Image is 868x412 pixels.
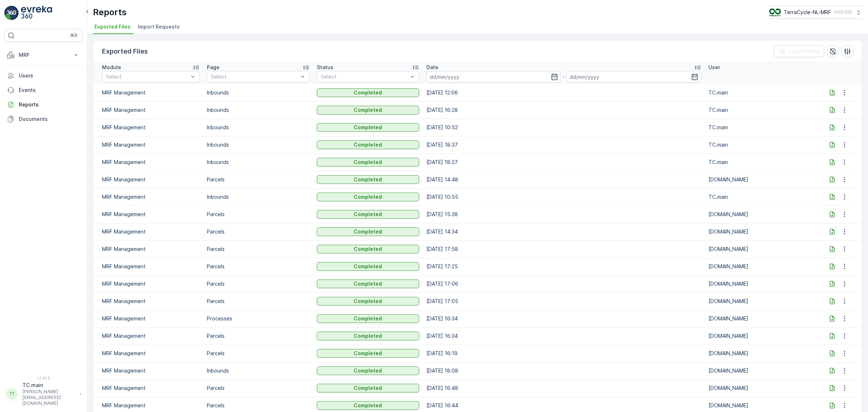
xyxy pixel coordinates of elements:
[138,23,180,30] span: Import Requests
[317,64,333,71] p: Status
[784,9,831,16] p: TerraCycle-NL-MRF
[705,362,815,379] td: [DOMAIN_NAME]
[354,263,382,270] p: Completed
[705,310,815,327] td: [DOMAIN_NAME]
[354,193,382,201] p: Completed
[203,345,313,362] td: Parcels
[4,97,82,112] a: Reports
[354,384,382,392] p: Completed
[705,119,815,136] td: TC.main
[203,379,313,397] td: Parcels
[423,101,705,119] td: [DATE] 16:28
[93,275,203,293] td: MRF Management
[423,258,705,275] td: [DATE] 17:25
[705,101,815,119] td: TC.main
[566,71,701,83] input: dd/mm/yyyy
[354,298,382,305] p: Completed
[317,175,420,184] button: Completed
[317,88,420,97] button: Completed
[705,188,815,206] td: TC.main
[317,193,420,201] button: Completed
[709,64,720,71] p: User
[317,279,420,288] button: Completed
[93,7,127,18] p: Reports
[705,223,815,240] td: [DOMAIN_NAME]
[354,350,382,357] p: Completed
[317,158,420,167] button: Completed
[705,136,815,154] td: TC.main
[354,211,382,218] p: Completed
[423,84,705,101] td: [DATE] 12:06
[203,101,313,119] td: Inbounds
[317,314,420,323] button: Completed
[769,6,862,19] button: TerraCycle-NL-MRF(+02:00)
[354,280,382,287] p: Completed
[93,362,203,379] td: MRF Management
[354,159,382,166] p: Completed
[19,51,68,59] p: MRF
[93,101,203,119] td: MRF Management
[321,73,408,80] p: Select
[354,176,382,183] p: Completed
[93,119,203,136] td: MRF Management
[354,141,382,148] p: Completed
[93,223,203,240] td: MRF Management
[203,293,313,310] td: Parcels
[705,84,815,101] td: TC.main
[93,345,203,362] td: MRF Management
[93,84,203,101] td: MRF Management
[423,223,705,240] td: [DATE] 14:34
[93,293,203,310] td: MRF Management
[317,210,420,219] button: Completed
[106,73,188,80] p: Select
[203,171,313,188] td: Parcels
[4,68,82,83] a: Users
[354,89,382,96] p: Completed
[6,388,18,400] div: TT
[423,206,705,223] td: [DATE] 15:38
[203,310,313,327] td: Processes
[423,327,705,345] td: [DATE] 16:34
[203,119,313,136] td: Inbounds
[93,171,203,188] td: MRF Management
[203,275,313,293] td: Parcels
[354,402,382,409] p: Completed
[317,349,420,358] button: Completed
[102,64,121,71] p: Module
[317,262,420,271] button: Completed
[705,293,815,310] td: [DOMAIN_NAME]
[203,258,313,275] td: Parcels
[70,33,77,38] p: ⌘B
[19,101,80,108] p: Reports
[317,297,420,306] button: Completed
[354,245,382,253] p: Completed
[4,382,82,406] button: TTTC.main[PERSON_NAME][EMAIL_ADDRESS][DOMAIN_NAME]
[423,362,705,379] td: [DATE] 18:08
[203,84,313,101] td: Inbounds
[93,310,203,327] td: MRF Management
[423,293,705,310] td: [DATE] 17:05
[317,140,420,149] button: Completed
[705,154,815,171] td: TC.main
[317,106,420,114] button: Completed
[423,275,705,293] td: [DATE] 17:06
[22,382,76,389] p: TC.main
[354,315,382,322] p: Completed
[423,136,705,154] td: [DATE] 18:37
[426,71,561,83] input: dd/mm/yyyy
[93,327,203,345] td: MRF Management
[426,64,438,71] p: Date
[354,332,382,340] p: Completed
[203,136,313,154] td: Inbounds
[207,64,220,71] p: Page
[354,367,382,374] p: Completed
[705,379,815,397] td: [DOMAIN_NAME]
[19,115,80,123] p: Documents
[19,72,80,79] p: Users
[317,227,420,236] button: Completed
[4,6,19,20] img: logo
[93,258,203,275] td: MRF Management
[423,154,705,171] td: [DATE] 18:27
[93,136,203,154] td: MRF Management
[317,123,420,132] button: Completed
